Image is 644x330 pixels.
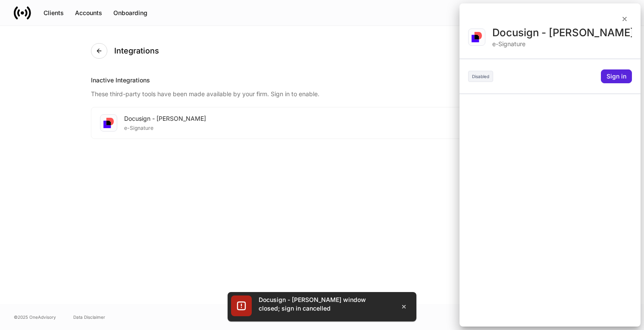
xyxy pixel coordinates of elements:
[492,40,632,48] div: e-Signature
[259,295,388,313] div: Docusign - [PERSON_NAME] window closed; sign in cancelled
[492,26,632,40] div: Docusign - [PERSON_NAME]
[601,69,632,83] button: Sign in
[468,71,493,82] div: Disabled
[606,73,626,79] div: Sign in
